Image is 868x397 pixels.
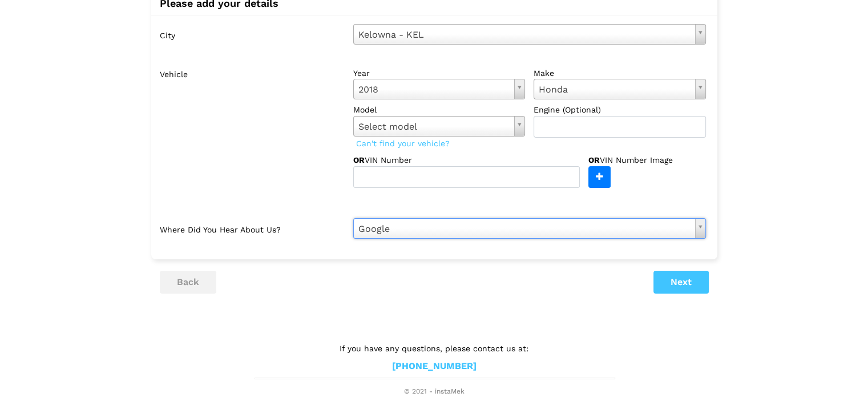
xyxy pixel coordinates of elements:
[353,24,706,45] a: Kelowna - KEL
[358,82,510,97] span: 2018
[255,387,614,396] span: © 2021 - instaMek
[353,116,526,137] a: Select model
[588,155,600,165] strong: OR
[160,271,216,294] button: back
[653,271,709,294] button: Next
[353,136,453,151] span: Can't find your vehicle?
[160,24,345,45] label: City
[255,342,614,355] p: If you have any questions, please contact us at:
[353,218,706,239] a: Google
[353,104,526,115] label: model
[534,79,706,99] a: Honda
[353,155,365,165] strong: OR
[588,154,697,166] label: VIN Number Image
[160,63,345,188] label: Vehicle
[534,104,706,115] label: Engine (Optional)
[353,67,526,79] label: year
[534,67,706,79] label: make
[539,82,691,97] span: Honda
[353,79,526,99] a: 2018
[353,154,447,166] label: VIN Number
[358,27,691,42] span: Kelowna - KEL
[160,218,345,239] label: Where did you hear about us?
[392,360,477,372] a: [PHONE_NUMBER]
[358,119,510,134] span: Select model
[358,222,691,236] span: Google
